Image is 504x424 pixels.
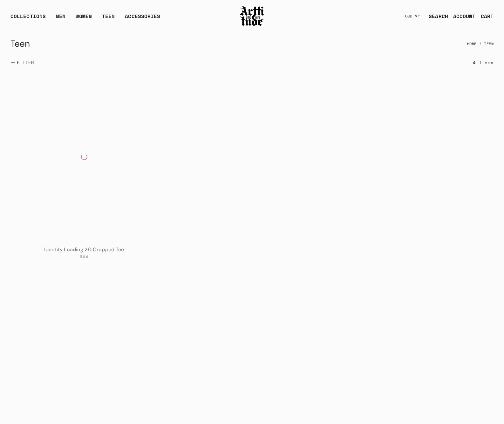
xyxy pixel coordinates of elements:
[5,12,165,25] ul: Main navigation
[44,246,124,253] a: Identity Loading 2.0 Cropped Tee
[80,253,89,259] span: $89
[0,73,168,241] a: Identity Loading 2.0 Cropped Tee
[16,59,34,66] span: FILTER
[401,9,424,23] button: USD $
[102,12,115,25] a: TEEN
[10,36,30,51] h1: Teen
[424,10,448,23] a: SEARCH
[405,14,417,19] span: USD $
[125,12,160,25] div: ACCESSORIES
[467,37,477,51] a: Home
[476,10,494,23] a: Open cart
[481,12,494,20] div: CART
[448,10,476,23] a: ACCOUNT
[56,12,65,25] a: MEN
[239,5,265,27] img: Arttitude
[473,59,494,66] div: 4 items
[10,12,46,25] div: COLLECTIONS
[477,37,494,51] li: Teen
[10,56,34,70] button: Show filters
[76,12,92,25] a: WOMEN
